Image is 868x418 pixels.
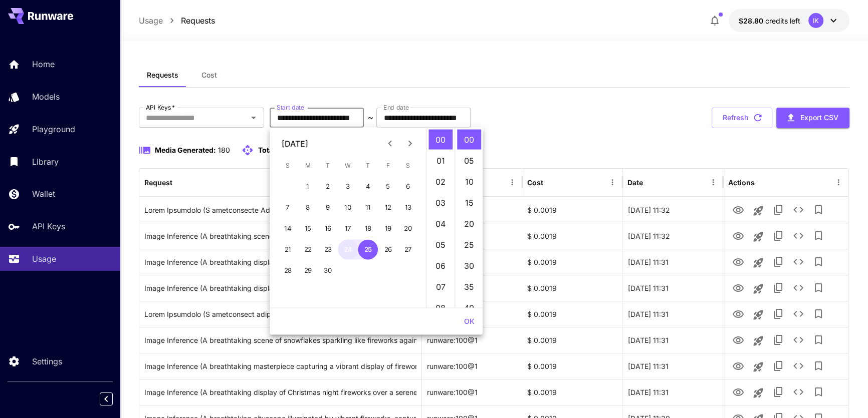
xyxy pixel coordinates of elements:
li: 40 minutes [457,298,481,318]
span: Sunday [279,156,297,176]
button: Launch in playground [748,383,768,403]
p: Models [32,91,60,103]
span: Saturday [399,156,417,176]
button: Copy TaskUUID [768,382,788,402]
button: 15 [298,219,318,239]
div: $ 0.0019 [522,353,622,379]
li: 8 hours [428,298,453,318]
li: 2 hours [428,172,453,192]
button: 20 [398,219,418,239]
button: Menu [605,175,619,189]
button: 1 [298,177,318,197]
span: Tuesday [319,156,337,176]
button: 13 [398,198,418,218]
button: 16 [318,219,338,239]
button: 2 [318,177,338,197]
button: See details [788,252,808,272]
div: 24 Sep, 2025 11:31 [622,301,723,327]
li: 10 minutes [457,172,481,192]
div: 24 Sep, 2025 11:31 [622,249,723,275]
div: Click to copy prompt [144,223,416,249]
div: 24 Sep, 2025 11:31 [622,275,723,301]
span: Wednesday [339,156,357,176]
button: Launch in playground [748,279,768,299]
li: 4 hours [428,214,453,234]
button: Launch in playground [748,305,768,325]
div: Click to copy prompt [144,249,416,275]
div: 24 Sep, 2025 11:31 [622,353,723,379]
button: 10 [338,198,358,218]
span: Thursday [359,156,377,176]
div: Click to copy prompt [144,327,416,353]
a: Usage [139,15,163,27]
a: Requests [181,15,215,27]
button: Add to library [808,330,828,350]
button: Copy TaskUUID [768,356,788,376]
div: Click to copy prompt [144,197,416,223]
span: Friday [379,156,397,176]
button: 8 [298,198,318,218]
button: Sort [173,175,187,189]
span: 180 [218,146,230,154]
li: 6 hours [428,256,453,276]
button: See details [788,226,808,246]
span: Monday [299,156,317,176]
button: OK [460,312,479,331]
button: 23 [318,240,338,260]
button: View [728,381,748,402]
button: 9 [318,198,338,218]
li: 35 minutes [457,277,481,297]
button: View [728,225,748,246]
button: Sort [644,175,658,189]
ul: Select minutes [455,128,483,308]
button: 21 [278,240,298,260]
button: Copy TaskUUID [768,200,788,220]
span: $28.80 [739,17,765,25]
button: See details [788,278,808,298]
button: View [728,277,748,298]
div: [DATE] [282,138,308,150]
button: View [728,329,748,350]
li: 15 minutes [457,193,481,213]
p: Home [32,58,55,70]
button: Add to library [808,382,828,402]
p: Usage [32,253,56,265]
div: runware:100@1 [422,327,522,353]
span: Total API requests: [258,146,322,154]
button: Launch in playground [748,253,768,273]
button: 25 [358,240,378,260]
button: See details [788,382,808,402]
div: Click to copy prompt [144,301,416,327]
p: Wallet [32,188,55,200]
p: ~ [367,112,373,124]
button: View [728,199,748,220]
button: 6 [398,177,418,197]
button: 4 [358,177,378,197]
button: Menu [706,175,720,189]
p: Library [32,156,59,168]
li: 5 minutes [457,151,481,171]
div: IK [808,13,823,28]
li: 20 minutes [457,214,481,234]
button: 29 [298,261,318,281]
div: Date [627,178,643,187]
button: Add to library [808,226,828,246]
button: 11 [358,198,378,218]
div: Click to copy prompt [144,379,416,405]
div: $ 0.0019 [522,197,622,223]
button: Launch in playground [748,227,768,247]
li: 7 hours [428,277,453,297]
p: API Keys [32,220,65,232]
button: 5 [378,177,398,197]
button: Add to library [808,278,828,298]
button: Previous month [380,134,400,154]
button: 12 [378,198,398,218]
label: Start date [277,103,304,112]
p: Playground [32,123,75,135]
button: 22 [298,240,318,260]
button: Add to library [808,356,828,376]
button: Add to library [808,200,828,220]
button: Launch in playground [748,331,768,351]
div: Request [144,178,172,187]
